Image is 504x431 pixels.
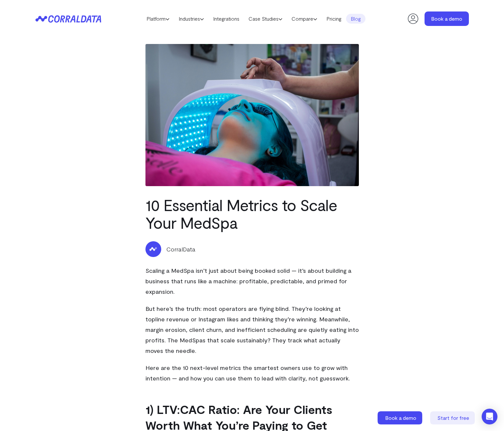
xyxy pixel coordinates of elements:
a: Platform [142,14,174,24]
a: Start for free [430,411,476,424]
a: Book a demo [378,411,424,424]
a: Industries [174,14,208,24]
span: Here are the 10 next-level metrics the smartest owners use to grow with intention — and how you c... [145,364,350,382]
div: Open Intercom Messenger [482,409,497,424]
h1: 10 Essential Metrics to Scale Your MedSpa [145,196,359,231]
a: Blog [346,14,365,24]
a: Integrations [208,14,244,24]
a: Case Studies [244,14,287,24]
p: CorralData [166,245,195,253]
span: Start for free [437,415,469,421]
a: Compare [287,14,322,24]
a: Pricing [322,14,346,24]
a: Book a demo [425,11,469,26]
span: But here’s the truth: most operators are flying blind. They’re looking at topline revenue or Inst... [145,305,359,354]
span: Book a demo [385,415,416,421]
span: Scaling a MedSpa isn’t just about being booked solid — it’s about building a business that runs l... [145,267,351,295]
